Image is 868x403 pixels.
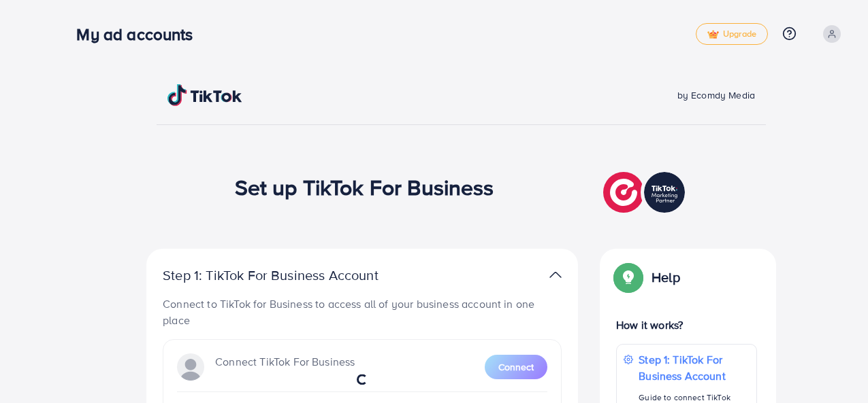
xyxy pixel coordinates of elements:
[707,29,756,39] span: Upgrade
[235,174,494,200] h1: Set up TikTok For Business
[76,24,204,44] h3: My ad accounts
[167,84,242,106] img: TikTok
[616,317,757,333] p: How it works?
[549,265,562,285] img: TikTok partner
[652,269,680,285] p: Help
[603,169,688,216] img: TikTok partner
[639,351,750,384] p: Step 1: TikTok For Business Account
[707,30,719,39] img: tick
[616,265,641,290] img: Popup guide
[696,23,768,45] a: tickUpgrade
[163,267,421,283] p: Step 1: TikTok For Business Account
[677,88,755,102] span: by Ecomdy Media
